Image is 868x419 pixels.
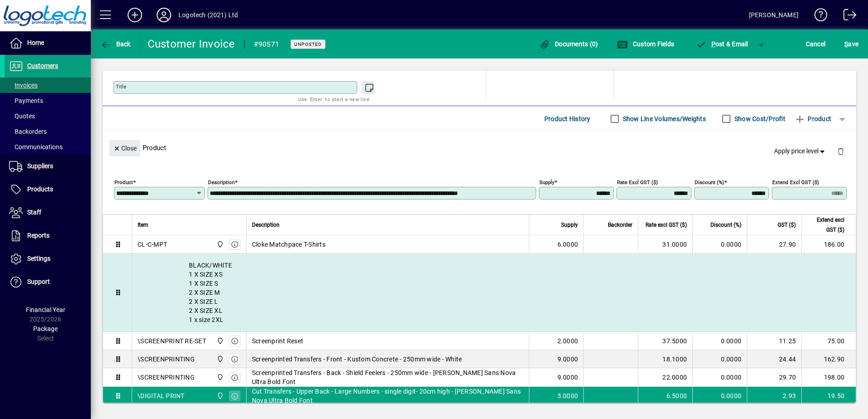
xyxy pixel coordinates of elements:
[138,373,195,382] div: \SCREENPRINTING
[109,140,140,156] button: Close
[644,336,687,346] div: 37.5000
[557,373,578,382] span: 9.0000
[691,36,753,52] button: Post & Email
[214,391,225,401] span: Central
[557,336,578,346] span: 2.0000
[692,368,747,387] td: 0.0000
[208,179,235,185] mat-label: Description
[116,83,126,90] mat-label: Title
[608,220,632,230] span: Backorder
[644,391,687,400] div: 6.5000
[91,36,141,52] app-page-header-button: Back
[844,40,848,48] span: S
[27,232,49,239] span: Reports
[9,112,35,120] span: Quotes
[561,220,578,230] span: Supply
[806,37,826,51] span: Cancel
[33,325,58,332] span: Package
[644,355,687,364] div: 18.1000
[148,37,235,51] div: Customer Invoice
[294,41,322,47] span: Unposted
[747,387,801,405] td: 2.93
[808,2,828,31] a: Knowledge Base
[138,220,148,230] span: Item
[9,143,63,151] span: Communications
[27,185,53,193] span: Products
[252,368,523,386] span: Screenprinted Transfers - Back - Shield Feelers - 250mm wide - [PERSON_NAME] Sans Nova Ultra Bold...
[844,37,858,51] span: ave
[837,2,857,31] a: Logout
[801,350,856,368] td: 162.90
[804,36,828,52] button: Cancel
[621,114,706,123] label: Show Line Volumes/Weights
[801,332,856,350] td: 75.00
[557,355,578,364] span: 9.0000
[711,40,715,48] span: P
[801,368,856,387] td: 198.00
[5,78,91,93] a: Invoices
[27,162,53,170] span: Suppliers
[107,144,143,152] app-page-header-button: Close
[98,36,133,52] button: Back
[747,368,801,387] td: 29.70
[646,220,687,230] span: Rate excl GST ($)
[298,94,370,104] mat-hint: Use 'Enter' to start a new line
[801,235,856,253] td: 186.00
[617,179,658,185] mat-label: Rate excl GST ($)
[138,240,167,249] div: CL-C-MPT
[5,139,91,155] a: Communications
[5,108,91,124] a: Quotes
[778,220,796,230] span: GST ($)
[252,336,303,346] span: Screenprint Reset
[747,235,801,253] td: 27.90
[695,40,748,48] span: ost & Email
[252,355,462,364] span: Screenprinted Transfers - Front - Kustom Concrete - 250mm wide - White
[692,350,747,368] td: 0.0000
[557,240,578,249] span: 6.0000
[541,111,594,127] button: Product History
[252,220,280,230] span: Description
[772,179,819,185] mat-label: Extend excl GST ($)
[5,178,91,201] a: Products
[544,112,591,126] span: Product History
[5,32,91,54] a: Home
[794,112,831,126] span: Product
[9,128,47,135] span: Backorders
[5,155,91,178] a: Suppliers
[138,336,206,346] div: \SCREENPRINT RE-SET
[790,111,836,127] button: Product
[747,350,801,368] td: 24.44
[214,372,225,382] span: Central
[100,40,131,48] span: Back
[537,36,601,52] button: Documents (0)
[252,387,523,405] span: Cut Transfers - Upper Back - Large Numbers - single digit- 20cm high - [PERSON_NAME] Sans Nova Ul...
[644,373,687,382] div: 22.0000
[26,306,65,313] span: Financial Year
[120,7,149,23] button: Add
[27,39,44,46] span: Home
[710,220,741,230] span: Discount (%)
[5,248,91,270] a: Settings
[807,215,844,235] span: Extend excl GST ($)
[5,224,91,247] a: Reports
[539,179,554,185] mat-label: Supply
[692,332,747,350] td: 0.0000
[138,391,185,400] div: \DIGITAL PRINT
[27,62,58,69] span: Customers
[615,36,676,52] button: Custom Fields
[114,179,133,185] mat-label: Product
[692,387,747,405] td: 0.0000
[9,82,38,89] span: Invoices
[747,332,801,350] td: 11.25
[5,271,91,293] a: Support
[252,240,325,249] span: Cloke Matchpace T-Shirts
[214,336,225,346] span: Central
[5,93,91,108] a: Payments
[149,7,178,23] button: Profile
[9,97,43,104] span: Payments
[103,131,856,164] div: Product
[749,8,799,22] div: [PERSON_NAME]
[27,209,41,216] span: Staff
[774,146,827,156] span: Apply price level
[692,235,747,253] td: 0.0000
